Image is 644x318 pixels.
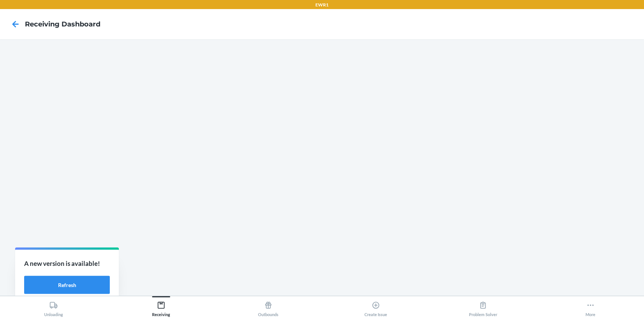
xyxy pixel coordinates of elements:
div: Create Issue [364,298,387,317]
p: A new version is available! [24,259,110,269]
button: Outbounds [215,296,322,317]
div: Outbounds [258,298,278,317]
p: EWR1 [315,2,329,8]
div: Unloading [44,298,63,317]
button: Receiving [108,296,215,317]
button: Refresh [24,276,110,294]
button: Problem Solver [429,296,537,317]
div: More [586,298,595,317]
div: Problem Solver [469,298,497,317]
iframe: Receiving dashboard [6,45,638,290]
div: Receiving [152,298,170,317]
button: Create Issue [322,296,430,317]
h4: Receiving dashboard [25,19,100,29]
